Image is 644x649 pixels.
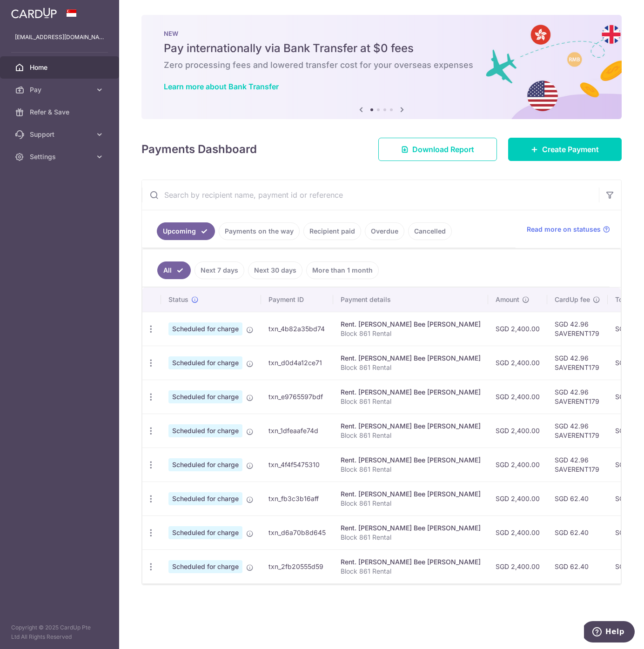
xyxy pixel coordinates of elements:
td: SGD 62.40 [547,549,608,583]
div: Rent. [PERSON_NAME] Bee [PERSON_NAME] [341,557,481,567]
a: Download Report [378,138,497,161]
td: SGD 42.96 SAVERENT179 [547,448,608,482]
td: SGD 2,400.00 [488,414,547,448]
div: Rent. [PERSON_NAME] Bee [PERSON_NAME] [341,388,481,397]
a: More than 1 month [306,261,379,279]
span: Scheduled for charge [168,492,242,505]
h6: Zero processing fees and lowered transfer cost for your overseas expenses [164,60,599,71]
td: SGD 42.96 SAVERENT179 [547,346,608,380]
div: Rent. [PERSON_NAME] Bee [PERSON_NAME] [341,422,481,431]
span: CardUp fee [555,295,590,304]
a: Read more on statuses [527,225,610,234]
td: SGD 2,400.00 [488,448,547,482]
td: SGD 2,400.00 [488,312,547,346]
p: NEW [164,30,599,37]
div: Rent. [PERSON_NAME] Bee [PERSON_NAME] [341,523,481,533]
td: SGD 42.96 SAVERENT179 [547,312,608,346]
h4: Payments Dashboard [141,141,257,158]
a: All [157,261,191,279]
a: Next 30 days [248,261,302,279]
td: SGD 2,400.00 [488,549,547,583]
img: Bank transfer banner [141,15,622,119]
img: CardUp [11,7,57,19]
p: Block 861 Rental [341,329,481,338]
a: Cancelled [408,222,452,240]
iframe: Opens a widget where you can find more information [584,621,635,644]
span: Refer & Save [30,107,91,117]
div: Rent. [PERSON_NAME] Bee [PERSON_NAME] [341,455,481,465]
p: Block 861 Rental [341,397,481,406]
span: Scheduled for charge [168,424,242,437]
td: txn_4f4f5475310 [261,448,333,482]
span: Amount [496,295,519,304]
span: Scheduled for charge [168,458,242,471]
span: Scheduled for charge [168,322,242,335]
p: [EMAIL_ADDRESS][DOMAIN_NAME] [15,33,104,42]
div: Rent. [PERSON_NAME] Bee [PERSON_NAME] [341,320,481,329]
span: Support [30,130,91,139]
p: Block 861 Rental [341,363,481,372]
p: Block 861 Rental [341,465,481,474]
a: Payments on the way [219,222,300,240]
span: Scheduled for charge [168,560,242,573]
td: txn_1dfeaafe74d [261,414,333,448]
p: Block 861 Rental [341,567,481,576]
th: Payment details [333,288,488,312]
span: Home [30,63,91,72]
td: SGD 42.96 SAVERENT179 [547,414,608,448]
span: Scheduled for charge [168,390,242,403]
td: txn_d6a70b8d645 [261,515,333,549]
td: SGD 2,400.00 [488,380,547,414]
a: Learn more about Bank Transfer [164,82,279,91]
span: Pay [30,85,91,94]
span: Create Payment [542,144,599,155]
h5: Pay internationally via Bank Transfer at $0 fees [164,41,599,56]
a: Next 7 days [195,261,244,279]
td: txn_d0d4a12ce71 [261,346,333,380]
p: Block 861 Rental [341,533,481,542]
div: Rent. [PERSON_NAME] Bee [PERSON_NAME] [341,354,481,363]
span: Scheduled for charge [168,526,242,539]
a: Overdue [365,222,404,240]
span: Read more on statuses [527,225,601,234]
span: Status [168,295,188,304]
input: Search by recipient name, payment id or reference [142,180,599,210]
td: SGD 42.96 SAVERENT179 [547,380,608,414]
a: Create Payment [508,138,622,161]
td: txn_fb3c3b16aff [261,482,333,515]
th: Payment ID [261,288,333,312]
div: Rent. [PERSON_NAME] Bee [PERSON_NAME] [341,489,481,499]
td: txn_4b82a35bd74 [261,312,333,346]
a: Recipient paid [303,222,361,240]
td: SGD 2,400.00 [488,515,547,549]
td: txn_e9765597bdf [261,380,333,414]
p: Block 861 Rental [341,431,481,440]
span: Download Report [412,144,474,155]
td: txn_2fb20555d59 [261,549,333,583]
td: SGD 62.40 [547,515,608,549]
span: Scheduled for charge [168,356,242,369]
p: Block 861 Rental [341,499,481,508]
span: Settings [30,152,91,161]
td: SGD 2,400.00 [488,482,547,515]
a: Upcoming [157,222,215,240]
td: SGD 2,400.00 [488,346,547,380]
td: SGD 62.40 [547,482,608,515]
